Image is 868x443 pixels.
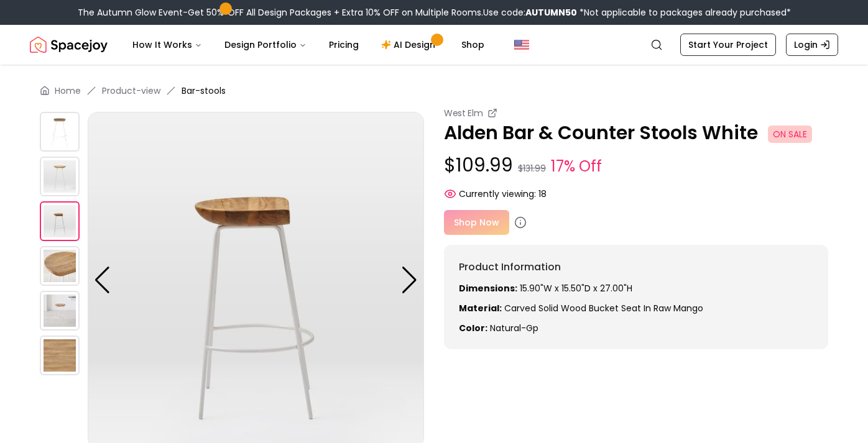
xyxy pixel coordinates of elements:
strong: Material: [459,302,502,314]
nav: Global [30,25,838,65]
a: Start Your Project [680,34,776,56]
b: AUTUMN50 [525,6,577,19]
a: Spacejoy [30,32,108,57]
nav: Main [122,32,494,57]
a: AI Design [371,32,449,57]
img: https://storage.googleapis.com/spacejoy-main/assets/5f56b20ffd1c6f001c5523c8/product_2_knc7d2h05ba [40,201,80,241]
small: 17% Off [551,155,602,178]
a: Product-view [102,84,160,97]
img: https://storage.googleapis.com/spacejoy-main/assets/5f56b20ffd1c6f001c5523c8/product_5_g5ig8jd3gpo [40,246,80,286]
h6: Product Information [459,260,813,275]
span: natural-gp [490,322,538,334]
span: 18 [538,188,547,200]
img: United States [514,37,529,52]
span: Currently viewing: [459,188,536,200]
strong: Color: [459,322,487,334]
button: How It Works [122,32,212,57]
img: https://storage.googleapis.com/spacejoy-main/assets/5f56b20ffd1c6f001c5523c8/product_7_lmebg7h5dpa [40,336,80,375]
a: Shop [451,32,494,57]
p: Alden Bar & Counter Stools White [444,122,828,144]
a: Pricing [319,32,369,57]
img: https://storage.googleapis.com/spacejoy-main/assets/5f56b20ffd1c6f001c5523c8/product_0_mnd8ji3fb2ig [40,112,80,152]
small: West Elm [444,107,482,119]
p: 15.90"W x 15.50"D x 27.00"H [459,282,813,295]
button: Design Portfolio [215,32,316,57]
span: Carved solid wood bucket seat in Raw Mango [504,302,703,314]
nav: breadcrumb [40,84,828,97]
span: Bar-stools [182,84,226,97]
small: $131.99 [518,162,546,175]
span: Use code: [483,6,577,19]
img: https://storage.googleapis.com/spacejoy-main/assets/5f56b20ffd1c6f001c5523c8/product_1_di8bh3ohkge [40,157,80,196]
a: Home [55,84,81,97]
a: Login [786,34,838,56]
img: Spacejoy Logo [30,32,108,57]
strong: Dimensions: [459,282,517,295]
span: *Not applicable to packages already purchased* [577,6,791,19]
p: $109.99 [444,154,828,178]
span: ON SALE [768,126,812,143]
img: https://storage.googleapis.com/spacejoy-main/assets/5f56b20ffd1c6f001c5523c8/product_6_9cf34chnfekk [40,291,80,331]
div: The Autumn Glow Event-Get 50% OFF All Design Packages + Extra 10% OFF on Multiple Rooms. [78,6,791,19]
